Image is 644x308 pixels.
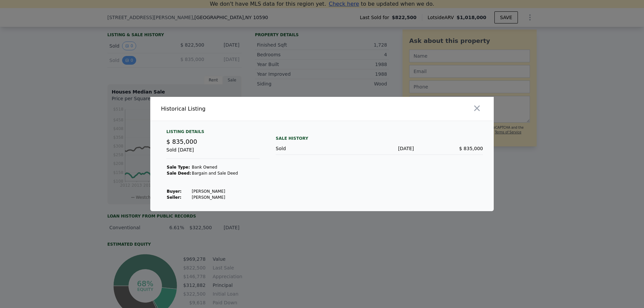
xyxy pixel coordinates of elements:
span: $ 835,000 [166,138,197,145]
strong: Sale Deed: [167,171,191,176]
td: Bank Owned [192,164,238,170]
div: Sold [276,145,345,152]
td: [PERSON_NAME] [192,194,238,200]
div: Sold [DATE] [166,146,260,159]
div: Historical Listing [161,105,319,113]
div: Sale History [276,134,483,142]
strong: Sale Type: [167,165,190,170]
strong: Seller : [167,195,181,200]
td: [PERSON_NAME] [192,188,238,194]
div: [DATE] [345,145,414,152]
strong: Buyer : [167,189,181,194]
div: Listing Details [166,129,260,137]
span: $ 835,000 [459,146,483,151]
td: Bargain and Sale Deed [192,170,238,176]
